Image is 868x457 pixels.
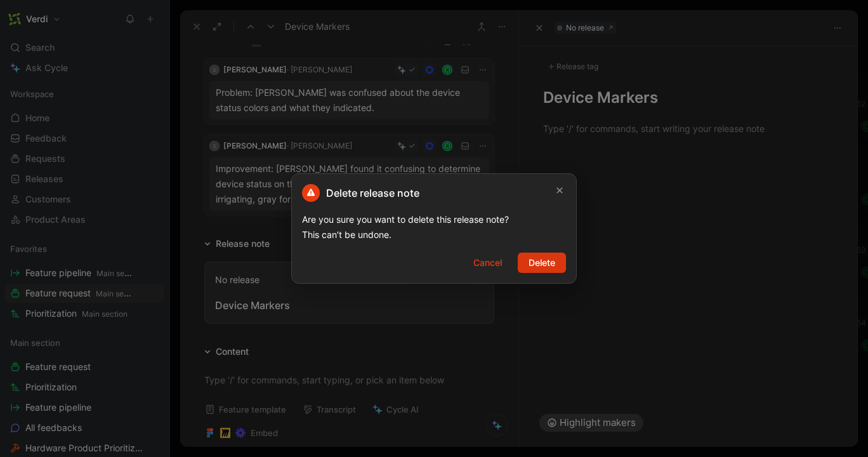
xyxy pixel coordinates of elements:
[473,255,502,270] span: Cancel
[463,253,513,273] button: Cancel
[518,253,566,273] button: Delete
[302,212,566,242] div: Are you sure you want to delete this release note? This can’t be undone.
[529,255,555,270] span: Delete
[302,184,419,202] h2: Delete release note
